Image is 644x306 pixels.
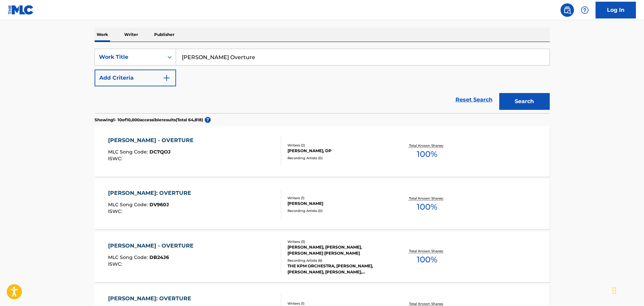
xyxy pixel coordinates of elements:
span: ISWC : [108,156,124,162]
div: THE KPM ORCHESTRA, [PERSON_NAME], [PERSON_NAME], [PERSON_NAME],[PERSON_NAME],[PERSON_NAME],THE KP... [287,263,389,275]
div: [PERSON_NAME] - OVERTURE [108,242,197,250]
div: Drag [612,280,616,301]
div: [PERSON_NAME]: OVERTURE [108,295,195,303]
p: Work [95,28,110,42]
p: Showing 1 - 10 of 10,000 accessible results (Total 64,818 ) [95,117,203,123]
div: [PERSON_NAME], DP [287,148,389,154]
a: [PERSON_NAME] - OVERTUREMLC Song Code:DB24J6ISWC:Writers (3)[PERSON_NAME], [PERSON_NAME], [PERSON... [95,232,550,282]
p: Publisher [152,28,176,42]
span: ISWC : [108,208,124,214]
div: Writers ( 1 ) [287,195,389,201]
div: [PERSON_NAME]: OVERTURE [108,189,195,197]
button: Search [499,93,550,110]
a: Public Search [561,3,574,17]
button: Add Criteria [95,70,176,86]
div: Help [578,3,591,17]
span: ? [205,117,211,123]
div: [PERSON_NAME] [287,201,389,207]
p: Writer [122,28,140,42]
form: Search Form [95,49,550,113]
span: DV960J [149,202,169,208]
img: search [563,6,571,14]
img: help [581,6,589,14]
span: DB24J6 [149,254,169,260]
span: ISWC : [108,261,124,267]
div: Recording Artists ( 6 ) [287,258,389,263]
div: [PERSON_NAME] - OVERTURE [108,136,197,144]
p: Total Known Shares: [409,249,445,254]
img: 9d2ae6d4665cec9f34b9.svg [163,74,171,82]
a: [PERSON_NAME]: OVERTUREMLC Song Code:DV960JISWC:Writers (1)[PERSON_NAME]Recording Artists (0)Tota... [95,179,550,229]
p: Total Known Shares: [409,196,445,201]
span: 100 % [417,254,437,266]
div: Writers ( 2 ) [287,143,389,148]
span: DC7QOJ [149,149,171,155]
a: Reset Search [452,92,496,107]
a: [PERSON_NAME] - OVERTUREMLC Song Code:DC7QOJISWC:Writers (2)[PERSON_NAME], DPRecording Artists (0... [95,126,550,177]
span: MLC Song Code : [108,202,149,208]
span: 100 % [417,148,437,160]
span: MLC Song Code : [108,149,149,155]
span: MLC Song Code : [108,254,149,260]
p: Total Known Shares: [409,143,445,148]
div: Recording Artists ( 0 ) [287,156,389,161]
div: Recording Artists ( 0 ) [287,208,389,213]
div: Work Title [99,53,160,61]
div: [PERSON_NAME], [PERSON_NAME], [PERSON_NAME] [PERSON_NAME] [287,244,389,256]
img: MLC Logo [8,5,34,15]
div: Writers ( 3 ) [287,239,389,244]
a: Log In [596,2,636,18]
iframe: Chat Widget [610,274,644,306]
div: Writers ( 1 ) [287,301,389,306]
span: 100 % [417,201,437,213]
